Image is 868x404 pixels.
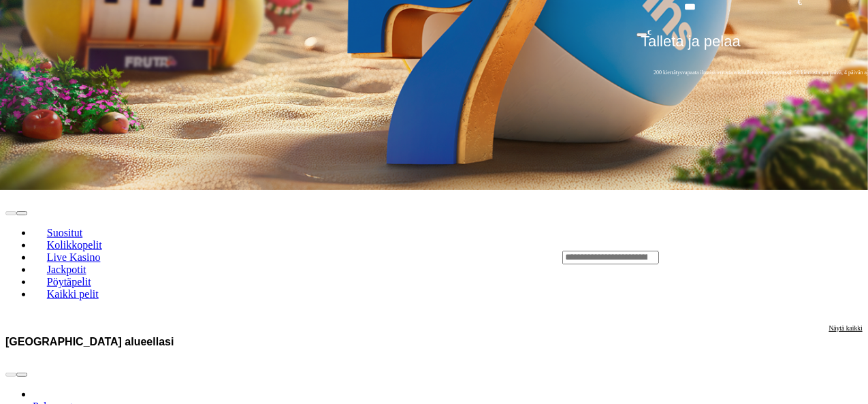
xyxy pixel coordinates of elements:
[33,222,97,243] a: Suositut
[647,28,652,36] span: €
[33,259,100,279] a: Jackpotit
[5,335,174,348] h3: [GEOGRAPHIC_DATA] alueellasi
[42,288,104,300] span: Kaikki pelit
[5,373,16,377] button: prev slide
[5,211,16,215] button: prev slide
[42,239,108,251] span: Kolikkopelit
[42,276,97,288] span: Pöytäpelit
[42,264,92,275] span: Jackpotit
[5,190,863,324] header: Lobby
[16,211,27,215] button: next slide
[562,251,659,264] input: Search
[829,324,863,332] span: Näytä kaikki
[641,33,741,60] span: Talleta ja pelaa
[16,373,27,377] button: next slide
[33,234,116,255] a: Kolikkopelit
[42,251,106,263] span: Live Kasino
[42,227,88,238] span: Suositut
[5,204,535,311] nav: Lobby
[829,324,863,359] a: Näytä kaikki
[33,271,105,292] a: Pöytäpelit
[33,247,114,267] a: Live Kasino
